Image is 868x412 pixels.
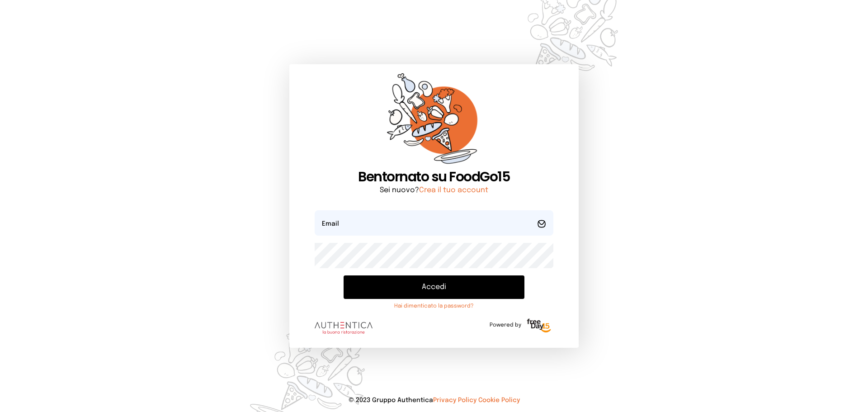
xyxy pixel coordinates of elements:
[490,322,521,329] span: Powered by
[433,397,476,403] a: Privacy Policy
[344,303,524,310] a: Hai dimenticato la password?
[344,275,524,299] button: Accedi
[315,169,553,185] h1: Bentornato su FoodGo15
[419,186,488,194] a: Crea il tuo account
[478,397,520,403] a: Cookie Policy
[14,396,854,405] p: © 2023 Gruppo Authentica
[315,185,553,196] p: Sei nuovo?
[525,317,553,335] img: logo-freeday.3e08031.png
[387,73,481,169] img: sticker-orange.65babaf.png
[315,322,373,334] img: logo.8f33a47.png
